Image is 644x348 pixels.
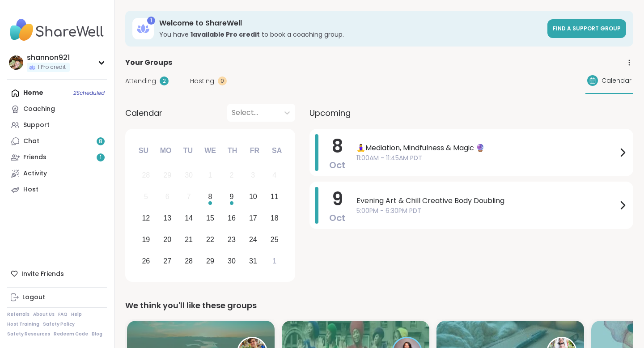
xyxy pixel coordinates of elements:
div: Not available Wednesday, October 1st, 2025 [201,166,220,185]
img: ShareWell Nav Logo [7,14,107,46]
div: We [200,141,220,161]
div: 31 [249,255,257,267]
span: 5:00PM - 6:30PM PDT [356,206,617,216]
div: Choose Thursday, October 23rd, 2025 [222,230,241,249]
a: About Us [33,311,55,318]
a: Support [7,117,107,133]
div: 1 [272,255,276,267]
div: Tu [178,141,198,161]
div: 9 [229,191,233,203]
span: Hosting [190,76,214,86]
img: shannon921 [9,55,23,70]
div: Choose Saturday, October 18th, 2025 [265,209,284,228]
div: Choose Friday, October 10th, 2025 [243,187,263,207]
div: Choose Wednesday, October 29th, 2025 [201,251,220,271]
div: 20 [163,233,171,246]
div: 23 [228,233,236,246]
div: We think you'll like these groups [125,299,633,312]
div: 2 [229,169,233,181]
h3: You have to book a coaching group. [159,30,542,39]
div: 17 [249,212,257,224]
div: month 2025-10 [135,165,285,272]
div: Choose Wednesday, October 15th, 2025 [201,209,220,228]
div: shannon921 [27,53,70,63]
div: Host [23,185,38,194]
div: Choose Tuesday, October 28th, 2025 [179,251,199,271]
div: 1 [208,169,212,181]
div: Choose Friday, October 17th, 2025 [243,209,263,228]
a: Friends1 [7,149,107,166]
div: 30 [228,255,236,267]
div: Choose Sunday, October 26th, 2025 [136,251,156,271]
div: 24 [249,233,257,246]
div: 26 [142,255,150,267]
div: Choose Tuesday, October 14th, 2025 [179,209,199,228]
div: 10 [249,191,257,203]
a: Help [71,311,82,318]
a: Referrals [7,311,30,318]
div: 28 [142,169,150,181]
h3: Welcome to ShareWell [159,18,542,28]
span: Oct [329,159,346,171]
div: Friends [23,153,47,162]
div: 3 [251,169,255,181]
div: 0 [218,76,227,85]
div: Not available Thursday, October 2nd, 2025 [222,166,241,185]
div: Not available Friday, October 3rd, 2025 [243,166,263,185]
div: 6 [165,191,169,203]
div: 5 [144,191,148,203]
div: Mo [156,141,175,161]
div: 15 [206,212,214,224]
div: Not available Tuesday, October 7th, 2025 [179,187,199,207]
div: Choose Friday, October 24th, 2025 [243,230,263,249]
span: 9 [332,187,343,212]
a: Safety Resources [7,331,50,337]
div: Choose Saturday, November 1st, 2025 [265,251,284,271]
div: Invite Friends [7,266,107,282]
div: 1 [147,17,155,25]
div: Choose Thursday, October 30th, 2025 [222,251,241,271]
div: Coaching [23,105,55,114]
div: 29 [206,255,214,267]
a: Blog [92,331,102,337]
div: Fr [245,141,264,161]
div: 11 [271,191,279,203]
span: Find a support group [553,25,621,32]
span: 1 [100,154,102,161]
a: Find a support group [547,19,626,38]
div: Not available Tuesday, September 30th, 2025 [179,166,199,185]
div: Choose Saturday, October 25th, 2025 [265,230,284,249]
div: Choose Friday, October 31st, 2025 [243,251,263,271]
div: Not available Sunday, October 5th, 2025 [136,187,156,207]
span: Evening Art & Chill Creative Body Doubling [356,195,617,206]
div: Su [134,141,153,161]
div: 30 [185,169,193,181]
div: Choose Thursday, October 9th, 2025 [222,187,241,207]
div: Not available Monday, September 29th, 2025 [158,166,177,185]
span: Upcoming [309,107,351,119]
div: Choose Monday, October 20th, 2025 [158,230,177,249]
div: 28 [185,255,193,267]
div: Th [223,141,242,161]
div: 22 [206,233,214,246]
a: Chat8 [7,133,107,149]
div: 19 [142,233,150,246]
div: Logout [22,293,45,302]
div: Not available Monday, October 6th, 2025 [158,187,177,207]
a: Host Training [7,321,39,327]
a: Redeem Code [54,331,88,337]
div: Choose Sunday, October 12th, 2025 [136,209,156,228]
a: Activity [7,166,107,182]
div: 18 [271,212,279,224]
div: 13 [163,212,171,224]
div: Not available Saturday, October 4th, 2025 [265,166,284,185]
span: Oct [329,212,346,224]
div: 2 [160,76,169,85]
div: Support [23,121,50,130]
div: 7 [187,191,191,203]
div: 21 [185,233,193,246]
div: Choose Tuesday, October 21st, 2025 [179,230,199,249]
div: 8 [208,191,212,203]
span: 11:00AM - 11:45AM PDT [356,153,617,163]
div: 25 [271,233,279,246]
